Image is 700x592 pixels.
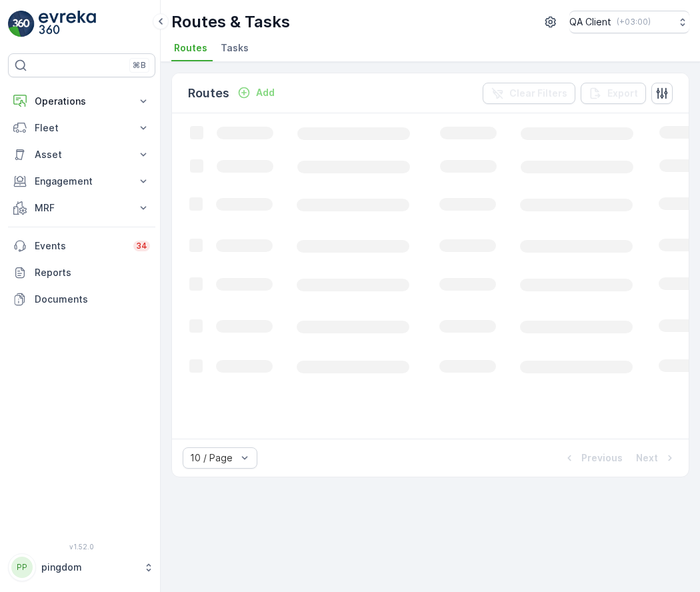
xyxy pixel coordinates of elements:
p: Export [607,87,638,100]
button: Operations [8,88,155,115]
p: Previous [581,451,623,465]
button: Clear Filters [483,83,575,104]
p: 34 [136,241,147,251]
p: Asset [35,148,129,161]
p: Next [636,451,658,465]
p: Add [256,86,275,99]
button: MRF [8,195,155,221]
p: pingdom [41,561,137,574]
p: ⌘B [133,60,146,71]
a: Reports [8,259,155,286]
p: Documents [35,293,150,306]
span: v 1.52.0 [8,543,155,551]
p: Fleet [35,121,129,135]
p: MRF [35,201,129,215]
p: Events [35,239,125,253]
button: QA Client(+03:00) [569,11,689,33]
p: Engagement [35,175,129,188]
button: Asset [8,141,155,168]
p: QA Client [569,15,611,29]
span: Tasks [221,41,249,55]
button: Next [635,450,678,466]
button: Add [232,85,280,101]
button: PPpingdom [8,553,155,581]
p: Clear Filters [509,87,567,100]
p: Routes [188,84,229,103]
img: logo_light-DOdMpM7g.png [39,11,96,37]
button: Previous [561,450,624,466]
span: Routes [174,41,207,55]
img: logo [8,11,35,37]
p: Reports [35,266,150,279]
button: Engagement [8,168,155,195]
a: Events34 [8,233,155,259]
p: Operations [35,95,129,108]
p: Routes & Tasks [171,11,290,33]
p: ( +03:00 ) [617,17,651,27]
button: Fleet [8,115,155,141]
a: Documents [8,286,155,313]
button: Export [581,83,646,104]
div: PP [11,557,33,578]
